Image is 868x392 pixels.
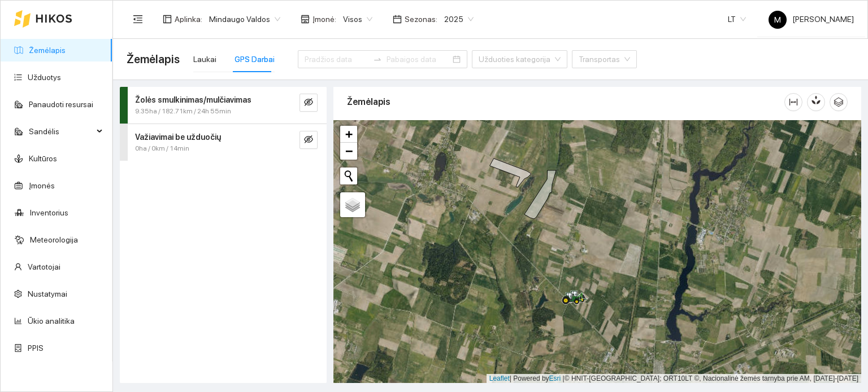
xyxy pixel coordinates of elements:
span: column-width [785,98,802,107]
button: menu-fold [127,8,149,30]
span: | [563,375,565,382]
span: swap-right [373,55,382,64]
span: shop [301,15,310,24]
span: to [373,55,382,64]
button: eye-invisible [300,131,318,149]
div: GPS Darbai [235,53,275,65]
strong: Žolės smulkinimas/mulčiavimas [135,95,251,104]
span: − [345,144,353,158]
a: Nustatymai [28,289,67,298]
button: column-width [784,93,802,111]
span: Žemėlapis [127,50,180,68]
span: 0ha / 0km / 14min [135,143,189,154]
button: eye-invisible [300,94,318,112]
span: Mindaugo Valdos [209,11,280,28]
a: Kultūros [29,154,57,163]
a: Žemėlapis [29,46,66,55]
a: Layers [340,192,365,217]
span: M [774,11,781,29]
a: Ūkio analitika [28,316,75,325]
span: calendar [393,15,402,24]
span: LT [728,11,746,28]
a: PPIS [28,343,44,353]
span: Sandėlis [29,120,93,143]
a: Vartotojai [28,262,60,271]
div: | Powered by © HNIT-[GEOGRAPHIC_DATA]; ORT10LT ©, Nacionalinė žemės tarnyba prie AM, [DATE]-[DATE] [487,374,861,384]
span: eye-invisible [304,135,313,146]
div: Žemėlapis [347,86,784,118]
input: Pabaigos data [387,53,450,65]
div: Laukai [193,53,216,65]
a: Užduotys [28,73,61,82]
a: Įmonės [29,181,55,190]
button: Initiate a new search [340,168,357,184]
span: menu-fold [133,14,143,24]
span: [PERSON_NAME] [769,15,854,24]
span: Visos [343,11,372,28]
span: Įmonė : [313,13,336,25]
span: 2025 [444,11,474,28]
a: Meteorologija [30,235,78,244]
strong: Važiavimai be užduočių [135,133,221,142]
a: Esri [549,375,561,382]
a: Zoom in [340,126,357,143]
span: eye-invisible [304,98,313,108]
div: Važiavimai be užduočių0ha / 0km / 14mineye-invisible [120,124,327,161]
a: Inventorius [30,208,68,217]
span: 9.35ha / 182.71km / 24h 55min [135,106,231,117]
span: Sezonas : [405,13,437,25]
a: Zoom out [340,143,357,160]
a: Leaflet [489,375,510,382]
span: Aplinka : [175,13,202,25]
div: Žolės smulkinimas/mulčiavimas9.35ha / 182.71km / 24h 55mineye-invisible [120,87,327,124]
span: layout [163,15,172,24]
a: Panaudoti resursai [29,100,93,109]
span: + [345,127,353,141]
input: Pradžios data [305,53,368,65]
